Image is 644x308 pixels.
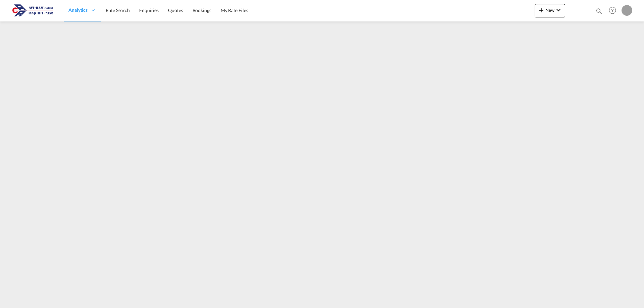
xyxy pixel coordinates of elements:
[193,7,211,13] span: Bookings
[607,5,622,17] div: Help
[537,7,562,13] span: New
[10,3,55,18] img: 166978e0a5f911edb4280f3c7a976193.png
[221,7,248,13] span: My Rate Files
[106,7,130,13] span: Rate Search
[139,7,159,13] span: Enquiries
[595,7,603,17] div: icon-magnify
[554,6,562,14] md-icon: icon-chevron-down
[537,6,545,14] md-icon: icon-plus 400-fg
[535,4,565,17] button: icon-plus 400-fgNewicon-chevron-down
[607,5,618,16] span: Help
[68,7,88,13] span: Analytics
[595,7,603,15] md-icon: icon-magnify
[168,7,183,13] span: Quotes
